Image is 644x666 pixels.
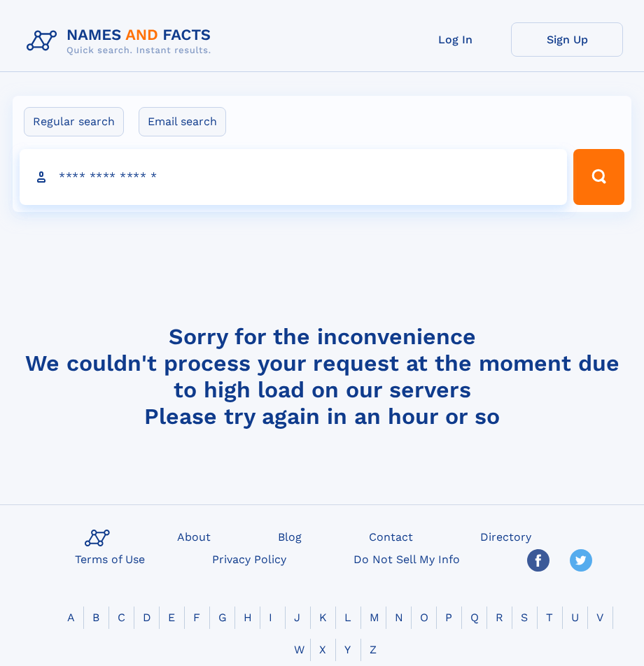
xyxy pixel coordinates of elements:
[570,549,592,572] img: Twitter
[512,611,536,624] a: S
[59,611,83,624] a: A
[311,643,335,656] a: X
[171,526,216,546] a: About
[21,22,223,60] img: Logo Names and Facts
[235,611,260,624] a: H
[412,611,437,624] a: O
[336,611,360,624] a: L
[348,548,465,569] a: Do Not Sell My Info
[563,611,587,624] a: U
[286,643,313,656] a: W
[84,611,108,624] a: B
[361,611,388,624] a: M
[588,611,612,624] a: V
[361,643,385,656] a: Z
[462,611,487,624] a: Q
[527,549,549,572] img: Facebook
[185,611,209,624] a: F
[160,611,183,624] a: E
[363,526,419,546] a: Contact
[573,149,624,205] button: Search Button
[286,611,309,624] a: J
[487,611,512,624] a: R
[69,548,150,569] a: Terms of Use
[139,107,226,136] label: Email search
[399,22,511,57] a: Log In
[437,611,461,624] a: P
[386,611,412,624] a: N
[311,611,335,624] a: K
[272,526,307,546] a: Blog
[210,611,235,624] a: G
[475,526,537,546] a: Directory
[20,149,567,205] input: search input
[134,611,160,624] a: D
[206,548,292,569] a: Privacy Policy
[21,323,623,430] h4: Sorry for the inconvenience We couldn't process your request at the moment due to high load on ou...
[109,611,134,624] a: C
[511,22,623,57] a: Sign Up
[24,107,124,136] label: Regular search
[336,643,359,656] a: Y
[538,611,561,624] a: T
[260,611,281,624] a: I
